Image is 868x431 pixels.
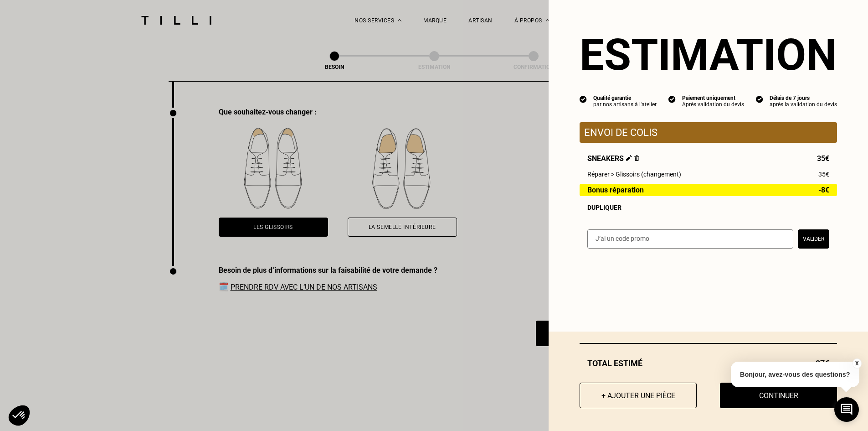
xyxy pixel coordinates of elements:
[682,95,744,101] div: Paiement uniquement
[626,155,632,161] img: Éditer
[587,154,639,163] span: Sneakers
[817,154,829,163] span: 35€
[682,101,744,108] div: Après validation du devis
[770,101,837,108] div: après la validation du devis
[818,186,829,194] span: -8€
[818,171,829,178] span: 35€
[580,358,837,368] div: Total estimé
[593,101,657,108] div: par nos artisans à l'atelier
[587,171,681,178] span: Réparer > Glissoirs (changement)
[580,95,587,103] img: icon list info
[798,229,829,249] button: Valider
[720,383,837,408] button: Continuer
[584,127,832,138] p: Envoi de colis
[587,229,793,249] input: J‘ai un code promo
[852,358,861,369] button: X
[587,204,829,211] div: Dupliquer
[731,362,859,387] p: Bonjour, avez-vous des questions?
[770,95,837,101] div: Délais de 7 jours
[580,383,697,408] button: + Ajouter une pièce
[634,155,639,161] img: Supprimer
[668,95,676,103] img: icon list info
[756,95,763,103] img: icon list info
[593,95,657,101] div: Qualité garantie
[580,29,837,80] section: Estimation
[587,186,644,194] span: Bonus réparation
